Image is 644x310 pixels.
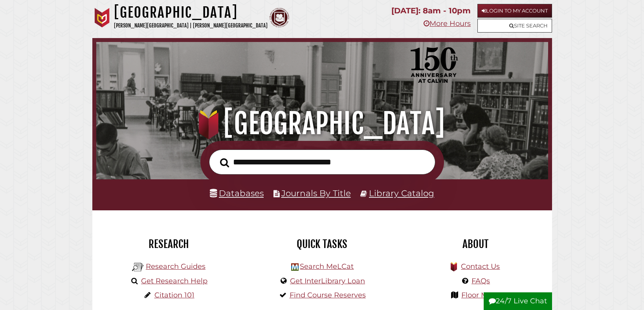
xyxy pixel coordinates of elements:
a: Login to My Account [477,4,552,18]
a: Find Course Reserves [290,291,366,299]
h2: About [405,237,546,251]
img: Calvin University [92,8,112,27]
p: [PERSON_NAME][GEOGRAPHIC_DATA] | [PERSON_NAME][GEOGRAPHIC_DATA] [114,21,268,30]
img: Hekman Library Logo [291,263,299,271]
img: Calvin Theological Seminary [270,8,289,27]
a: Contact Us [461,262,500,271]
a: Research Guides [146,262,205,271]
a: Search MeLCat [300,262,354,271]
i: Search [220,158,229,168]
a: Get Research Help [141,277,207,285]
a: More Hours [424,19,471,28]
button: Search [216,156,233,170]
img: Hekman Library Logo [132,261,144,273]
a: Get InterLibrary Loan [290,277,365,285]
p: [DATE]: 8am - 10pm [391,4,471,18]
a: FAQs [472,277,490,285]
a: Floor Maps [461,291,500,299]
a: Citation 101 [154,291,194,299]
h2: Quick Tasks [251,237,393,251]
h1: [GEOGRAPHIC_DATA] [114,4,268,21]
h2: Research [98,237,240,251]
a: Databases [210,188,264,198]
h1: [GEOGRAPHIC_DATA] [106,106,538,141]
a: Library Catalog [369,188,434,198]
a: Journals By Title [281,188,351,198]
a: Site Search [477,19,552,33]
